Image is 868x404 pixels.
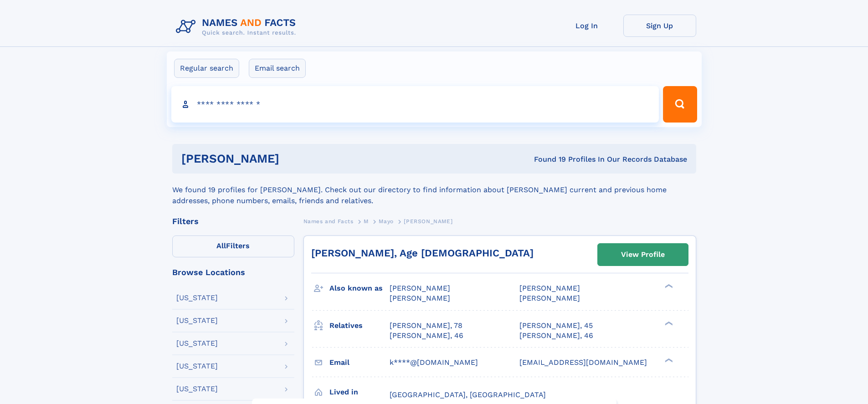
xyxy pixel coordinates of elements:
a: [PERSON_NAME], 46 [390,331,463,341]
span: [GEOGRAPHIC_DATA], [GEOGRAPHIC_DATA] [390,390,546,399]
span: All [216,241,226,250]
h3: Lived in [329,384,390,400]
div: Found 19 Profiles In Our Records Database [406,154,687,164]
span: [PERSON_NAME] [519,284,580,292]
a: Mayo [379,215,393,227]
a: [PERSON_NAME], 46 [519,331,593,341]
div: Browse Locations [172,268,294,276]
div: [US_STATE] [176,385,218,393]
a: View Profile [598,244,688,266]
div: [US_STATE] [176,340,218,347]
span: [PERSON_NAME] [404,218,452,225]
label: Regular search [174,59,239,78]
button: Search Button [663,86,697,123]
img: Logo Names and Facts [172,15,303,39]
a: [PERSON_NAME], 45 [519,321,593,331]
h1: [PERSON_NAME] [181,153,407,164]
div: ❯ [663,320,673,326]
span: [PERSON_NAME] [519,294,580,302]
div: [US_STATE] [176,363,218,370]
div: We found 19 profiles for [PERSON_NAME]. Check out our directory to find information about [PERSON... [172,174,696,206]
h3: Email [329,355,390,370]
label: Filters [172,235,294,257]
div: View Profile [621,244,665,265]
a: [PERSON_NAME], Age [DEMOGRAPHIC_DATA] [311,247,534,259]
a: [PERSON_NAME], 78 [390,321,462,331]
div: Filters [172,217,294,225]
a: Names and Facts [303,215,354,227]
span: [PERSON_NAME] [390,284,450,292]
div: ❯ [663,357,673,363]
label: Email search [249,59,306,78]
a: Sign Up [623,15,696,37]
span: Mayo [379,218,393,225]
span: [EMAIL_ADDRESS][DOMAIN_NAME] [519,358,647,367]
h3: Also known as [329,281,390,296]
div: [US_STATE] [176,317,218,324]
div: ❯ [663,283,673,289]
span: M [364,218,369,225]
a: Log In [550,15,623,37]
h3: Relatives [329,318,390,333]
input: search input [171,86,659,123]
span: [PERSON_NAME] [390,294,450,302]
div: [US_STATE] [176,294,218,302]
a: M [364,215,369,227]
